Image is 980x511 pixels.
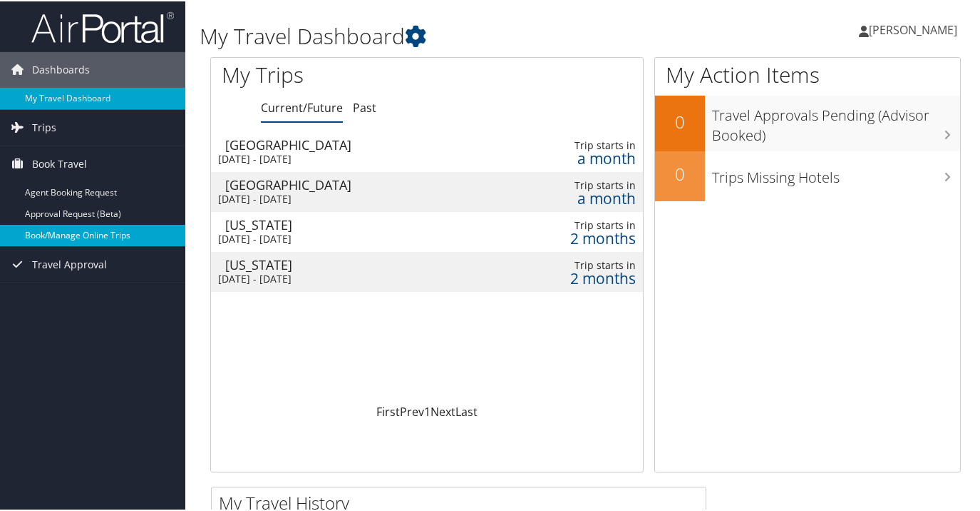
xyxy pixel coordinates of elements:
a: 0Travel Approvals Pending (Advisor Booked) [655,94,960,149]
h3: Trips Missing Hotels [712,159,960,186]
a: First [376,403,400,418]
h2: 0 [655,161,705,185]
div: [DATE] - [DATE] [218,271,483,284]
h1: My Trips [222,59,452,88]
div: 2 months [533,231,636,243]
a: Next [430,403,455,418]
h2: 0 [655,108,705,133]
span: [PERSON_NAME] [869,21,957,36]
div: Trip starts in [533,138,636,151]
div: [DATE] - [DATE] [218,231,483,244]
span: Travel Approval [32,246,107,281]
div: Trip starts in [533,218,636,231]
div: a month [533,191,636,203]
div: [DATE] - [DATE] [218,191,483,204]
span: Book Travel [32,145,87,181]
h3: Travel Approvals Pending (Advisor Booked) [712,97,960,144]
div: Trip starts in [533,178,636,191]
a: Last [455,403,478,418]
h1: My Action Items [655,59,960,88]
div: [US_STATE] [225,257,490,270]
span: Dashboards [32,51,90,86]
div: [DATE] - [DATE] [218,151,483,164]
a: Prev [400,403,424,418]
div: [GEOGRAPHIC_DATA] [225,137,490,150]
h1: My Travel Dashboard [200,20,714,50]
div: a month [533,151,636,163]
div: [US_STATE] [225,217,490,230]
a: [PERSON_NAME] [859,7,971,50]
a: 0Trips Missing Hotels [655,150,960,200]
div: 2 months [533,270,636,283]
div: [GEOGRAPHIC_DATA] [225,177,490,190]
img: airportal-logo.png [31,9,174,43]
a: Past [353,98,376,114]
span: Trips [32,108,56,144]
div: Trip starts in [533,258,636,270]
a: 1 [424,403,430,418]
a: Current/Future [261,98,343,114]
